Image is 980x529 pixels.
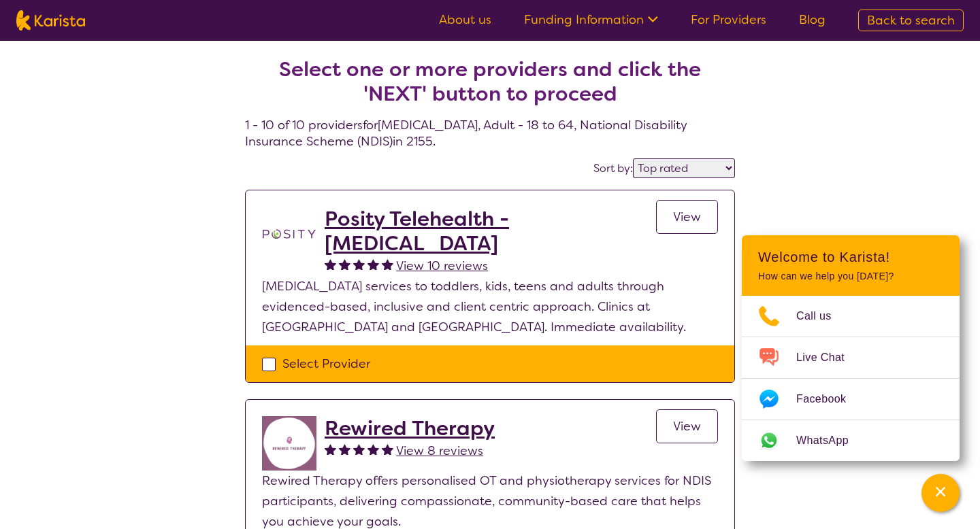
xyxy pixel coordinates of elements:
a: About us [439,12,491,28]
a: Funding Information [524,12,658,28]
a: Rewired Therapy [325,416,495,441]
a: Back to search [858,10,964,31]
span: Live Chat [796,347,861,368]
img: fullstar [353,443,365,455]
img: fullstar [339,443,350,455]
span: View [673,418,701,434]
h2: Welcome to Karista! [758,249,943,265]
img: Karista logo [16,10,85,31]
h4: 1 - 10 of 10 providers for [MEDICAL_DATA] , Adult - 18 to 64 , National Disability Insurance Sche... [245,24,735,150]
span: Call us [796,306,848,326]
a: View 8 reviews [396,441,483,461]
button: Channel Menu [921,474,960,512]
a: View [656,409,718,443]
a: Blog [799,12,826,28]
a: Posity Telehealth - [MEDICAL_DATA] [325,207,656,256]
a: View 10 reviews [396,256,488,276]
img: fullstar [367,258,379,270]
img: t1bslo80pcylnzwjhndq.png [262,207,316,261]
span: View 10 reviews [396,258,488,274]
h2: Select one or more providers and click the 'NEXT' button to proceed [261,57,719,106]
img: fullstar [339,258,350,270]
span: Back to search [867,12,955,29]
label: Sort by: [593,161,633,175]
span: View [673,209,701,225]
img: fullstar [325,443,336,455]
span: Facebook [796,389,862,409]
img: jovdti8ilrgkpezhq0s9.png [262,416,316,471]
div: Channel Menu [742,235,960,461]
img: fullstar [325,258,336,270]
img: fullstar [382,443,393,455]
img: fullstar [367,443,379,455]
img: fullstar [353,258,365,270]
p: How can we help you [DATE]? [758,271,943,282]
a: Web link opens in a new tab. [742,420,960,461]
a: For Providers [691,12,766,28]
span: WhatsApp [796,430,865,451]
a: View [656,200,718,234]
span: View 8 reviews [396,443,483,459]
img: fullstar [382,258,393,270]
ul: Choose channel [742,296,960,461]
p: [MEDICAL_DATA] services to toddlers, kids, teens and adults through evidenced-based, inclusive an... [262,276,718,337]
